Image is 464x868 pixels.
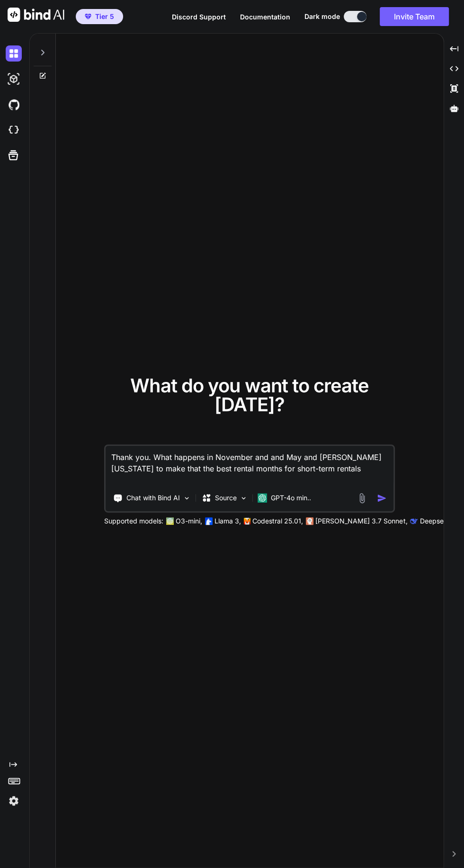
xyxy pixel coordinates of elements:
img: icon [377,493,387,503]
span: What do you want to create [DATE]? [130,374,369,416]
img: darkChat [6,45,22,62]
img: Pick Models [240,494,248,502]
img: attachment [357,493,367,504]
p: GPT-4o min.. [271,493,311,503]
span: Tier 5 [95,12,114,21]
button: premiumTier 5 [76,9,123,24]
img: claude [306,517,313,525]
p: Source [215,493,237,503]
p: Deepseek R1 [419,516,460,526]
span: Discord Support [172,13,226,21]
p: Codestral 25.01, [252,516,303,526]
img: darkAi-studio [6,71,22,87]
span: Dark mode [304,12,340,21]
img: GPT-4 [166,517,174,525]
p: Llama 3, [214,516,241,526]
img: Llama2 [205,517,213,525]
img: Mistral-AI [244,518,250,524]
button: Documentation [240,12,290,22]
img: Bind AI [8,8,64,22]
img: githubDark [6,97,22,113]
img: GPT-4o mini [258,493,267,503]
img: premium [85,14,91,19]
img: claude [410,517,418,525]
img: Pick Tools [183,494,191,502]
p: O3-mini, [176,516,202,526]
p: Chat with Bind AI [126,493,180,503]
button: Invite Team [380,7,449,26]
button: Discord Support [172,12,226,22]
p: Supported models: [104,516,163,526]
img: cloudideIcon [6,122,22,138]
span: Documentation [240,13,290,21]
p: [PERSON_NAME] 3.7 Sonnet, [315,516,407,526]
textarea: Thank you. What happens in November and and May and [PERSON_NAME] [US_STATE] to make that the bes... [106,446,393,486]
img: settings [6,793,22,809]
